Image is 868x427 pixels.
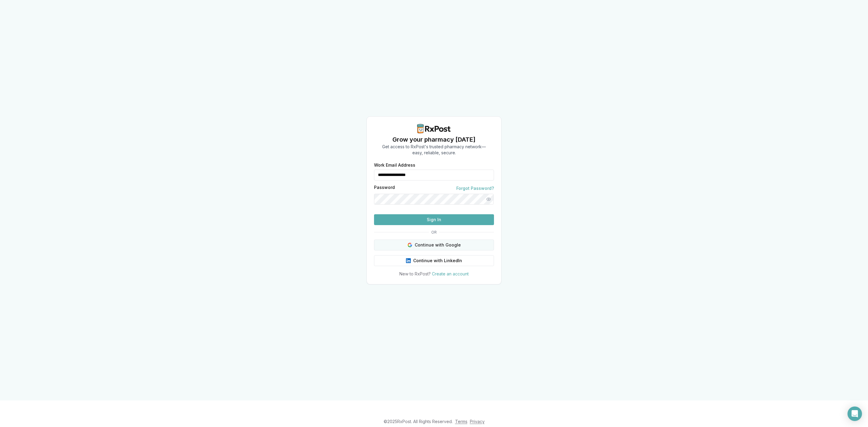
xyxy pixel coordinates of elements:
[455,419,467,424] a: Terms
[374,255,494,266] button: Continue with LinkedIn
[407,243,412,247] img: Google
[483,194,494,205] button: Show password
[406,258,411,263] img: LinkedIn
[456,185,494,191] a: Forgot Password?
[382,135,486,144] h1: Grow your pharmacy [DATE]
[415,124,453,133] img: RxPost Logo
[374,214,494,225] button: Sign In
[399,271,431,276] span: New to RxPost?
[382,144,486,156] p: Get access to RxPost's trusted pharmacy network— easy, reliable, secure.
[848,407,862,421] div: Open Intercom Messenger
[429,230,439,235] span: OR
[470,419,485,424] a: Privacy
[374,163,494,167] label: Work Email Address
[374,240,494,250] button: Continue with Google
[432,271,469,276] a: Create an account
[374,185,395,191] label: Password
